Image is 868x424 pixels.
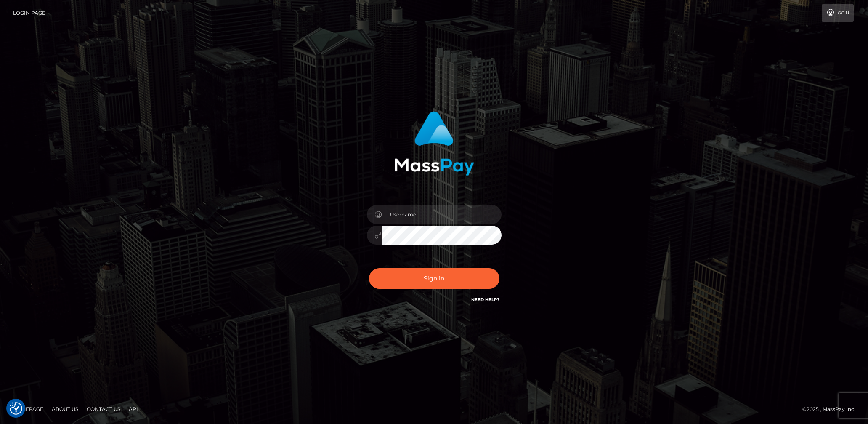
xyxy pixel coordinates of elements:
[471,297,499,302] a: Need Help?
[125,403,141,416] a: API
[9,403,47,416] a: Homepage
[382,205,502,224] input: Username...
[822,4,854,22] a: Login
[10,402,22,415] img: Revisit consent button
[10,402,22,415] button: Consent Preferences
[83,403,124,416] a: Contact Us
[48,403,82,416] a: About Us
[802,405,862,414] div: © 2025 , MassPay Inc.
[369,268,499,289] button: Sign in
[13,4,45,22] a: Login Page
[394,111,474,176] img: MassPay Login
